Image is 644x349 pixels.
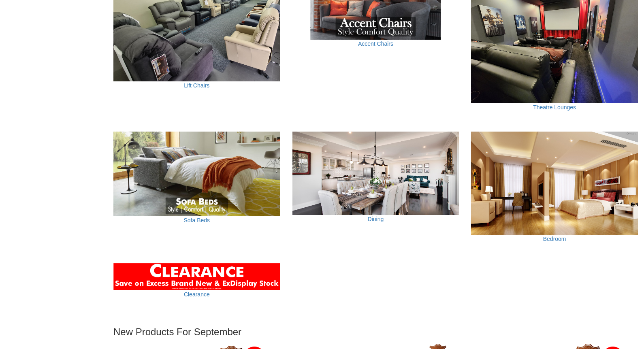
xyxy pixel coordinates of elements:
a: Accent Chairs [358,40,393,47]
a: Bedroom [543,236,566,242]
img: Dining [292,132,459,215]
img: Sofa Beds [113,132,280,216]
h3: New Products For September [113,327,638,337]
a: Lift Chairs [184,82,209,89]
a: Sofa Beds [184,217,210,223]
img: Clearance [113,263,280,290]
a: Theatre Lounges [533,104,576,111]
a: Dining [368,216,384,222]
img: Bedroom [471,132,638,235]
a: Clearance [184,291,210,298]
